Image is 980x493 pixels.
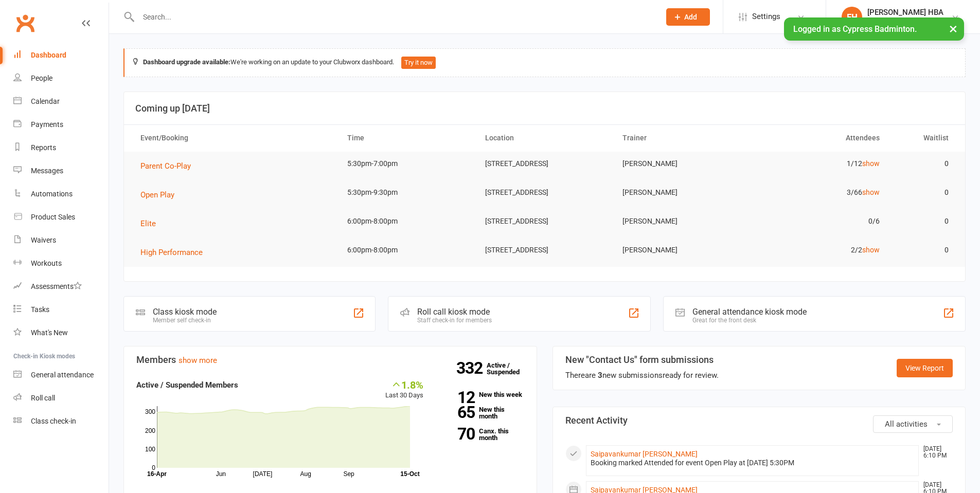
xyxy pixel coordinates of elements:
div: Class kiosk mode [153,307,217,317]
strong: Active / Suspended Members [136,380,238,390]
button: All activities [873,415,953,433]
div: Member self check-in [153,317,217,324]
a: 12New this week [439,391,524,398]
div: Payments [31,120,63,129]
a: People [13,67,109,90]
span: Logged in as Cypress Badminton. [793,24,917,34]
td: [PERSON_NAME] [613,152,751,176]
div: Calendar [31,97,60,105]
div: Great for the front desk [692,317,807,324]
span: Elite [140,219,156,228]
a: 332Active / Suspended [487,354,532,383]
a: show more [179,356,217,365]
span: High Performance [140,248,203,257]
div: We're working on an update to your Clubworx dashboard. [123,48,966,77]
td: 0 [889,209,958,233]
div: General attendance [31,371,94,379]
a: General attendance kiosk mode [13,363,109,387]
a: Waivers [13,229,109,252]
div: [PERSON_NAME] HBA [867,8,943,17]
div: Waivers [31,236,56,244]
button: Add [666,8,710,26]
th: Waitlist [889,125,958,151]
span: Settings [752,5,780,28]
div: Roll call kiosk mode [417,307,492,317]
h3: Recent Activity [565,415,953,426]
a: Payments [13,113,109,136]
div: Tasks [31,305,49,314]
td: [STREET_ADDRESS] [476,238,614,262]
div: Dashboard [31,51,66,59]
a: Class kiosk mode [13,410,109,433]
a: View Report [897,359,953,377]
th: Trainer [613,125,751,151]
td: 6:00pm-8:00pm [338,238,476,262]
a: Workouts [13,252,109,275]
button: Elite [140,217,163,230]
a: Reports [13,136,109,159]
td: [STREET_ADDRESS] [476,209,614,233]
a: What's New [13,321,109,344]
div: General attendance kiosk mode [692,307,807,317]
a: Automations [13,182,109,206]
th: Event/Booking [131,125,338,151]
span: Parent Co-Play [140,161,191,171]
div: Assessments [31,282,82,290]
a: show [862,188,880,196]
input: Search... [135,10,653,24]
th: Attendees [751,125,889,151]
h3: Members [136,355,524,365]
a: show [862,159,880,168]
div: Last 30 Days [385,379,423,401]
th: Time [338,125,476,151]
div: Staff check-in for members [417,317,492,324]
strong: 332 [456,360,487,376]
a: show [862,246,880,254]
div: FH [842,7,862,27]
th: Location [476,125,614,151]
button: × [944,17,963,40]
td: 0 [889,180,958,205]
div: Cypress Badminton [867,17,943,26]
div: What's New [31,328,68,337]
div: Workouts [31,259,62,267]
strong: 3 [598,371,602,380]
div: There are new submissions ready for review. [565,369,719,381]
div: Automations [31,190,73,198]
div: People [31,74,52,82]
strong: Dashboard upgrade available: [143,58,230,66]
button: High Performance [140,246,210,259]
strong: 70 [439,426,475,442]
span: Add [684,13,697,21]
td: [STREET_ADDRESS] [476,152,614,176]
a: 70Canx. this month [439,428,524,441]
a: Messages [13,159,109,182]
td: 1/12 [751,152,889,176]
div: Class check-in [31,417,76,425]
a: Roll call [13,387,109,410]
a: Saipavankumar [PERSON_NAME] [591,450,698,458]
div: Roll call [31,394,55,402]
td: 3/66 [751,180,889,205]
button: Try it now [401,57,436,69]
div: Reports [31,143,56,152]
td: [STREET_ADDRESS] [476,180,614,205]
td: [PERSON_NAME] [613,180,751,205]
strong: 12 [439,390,475,405]
div: Messages [31,167,63,175]
td: 0/6 [751,209,889,233]
h3: Coming up [DATE] [135,103,954,114]
button: Open Play [140,189,182,201]
td: 0 [889,238,958,262]
h3: New "Contact Us" form submissions [565,355,719,365]
a: Assessments [13,275,109,298]
td: [PERSON_NAME] [613,238,751,262]
span: Open Play [140,190,174,199]
div: Booking marked Attended for event Open Play at [DATE] 5:30PM [591,459,915,467]
a: Calendar [13,90,109,113]
a: Product Sales [13,206,109,229]
a: Clubworx [12,10,38,36]
strong: 65 [439,405,475,420]
button: Parent Co-Play [140,160,198,172]
td: 2/2 [751,238,889,262]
